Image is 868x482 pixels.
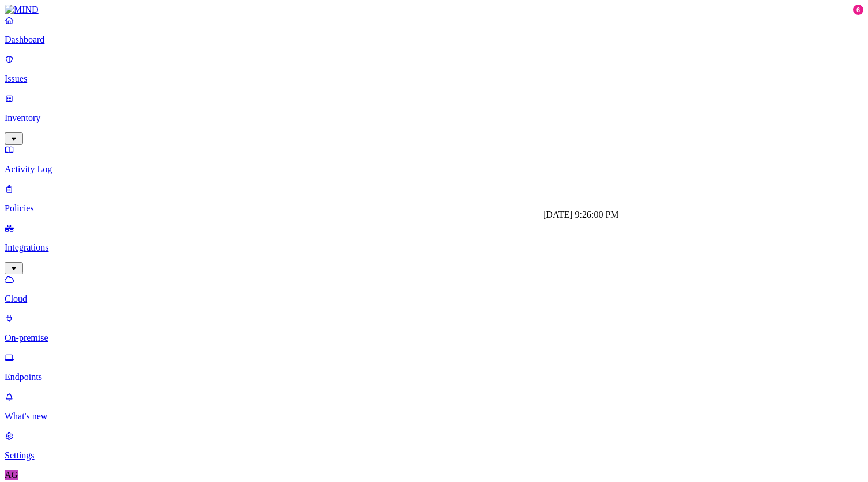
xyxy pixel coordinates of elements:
[5,333,863,343] p: On-premise
[5,74,863,84] p: Issues
[5,450,863,461] p: Settings
[5,203,863,214] p: Policies
[543,210,619,220] div: [DATE] 9:26:00 PM
[5,113,863,123] p: Inventory
[5,411,863,422] p: What's new
[853,5,863,15] div: 6
[5,372,863,382] p: Endpoints
[5,5,39,15] img: MIND
[5,470,18,480] span: AG
[5,35,863,45] p: Dashboard
[5,164,863,174] p: Activity Log
[5,242,863,253] p: Integrations
[5,294,863,304] p: Cloud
